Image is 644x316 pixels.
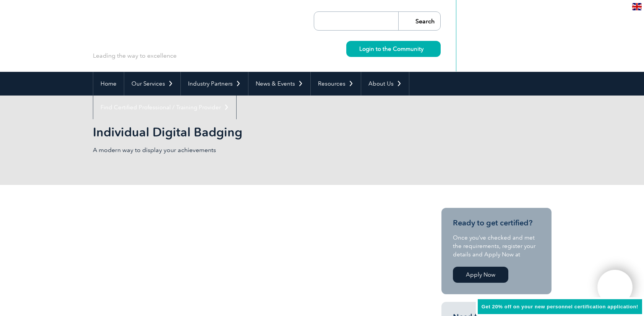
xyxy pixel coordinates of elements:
a: Apply Now [453,267,508,283]
a: Resources [311,72,361,96]
a: Home [93,72,124,96]
a: Industry Partners [181,72,248,96]
a: Login to the Community [346,41,441,57]
a: Find Certified Professional / Training Provider [93,96,236,119]
img: svg+xml;nitro-empty-id=MTE0OToxMTY=-1;base64,PHN2ZyB2aWV3Qm94PSIwIDAgNDAwIDQwMCIgd2lkdGg9IjQwMCIg... [605,278,625,297]
a: Our Services [124,72,180,96]
h3: Ready to get certified? [453,218,540,228]
input: Search [398,12,440,30]
a: About Us [361,72,409,96]
span: Get 20% off on your new personnel certification application! [482,304,638,310]
a: News & Events [248,72,310,96]
img: en [632,3,642,10]
h2: Individual Digital Badging [93,126,414,138]
p: Leading the way to excellence [93,52,177,60]
img: badges [97,212,410,316]
img: svg+xml;nitro-empty-id=Mzc3OjIyMw==-1;base64,PHN2ZyB2aWV3Qm94PSIwIDAgMTEgMTEiIHdpZHRoPSIxMSIgaGVp... [423,47,428,51]
p: A modern way to display your achievements [93,146,322,154]
p: Once you’ve checked and met the requirements, register your details and Apply Now at [453,233,540,259]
